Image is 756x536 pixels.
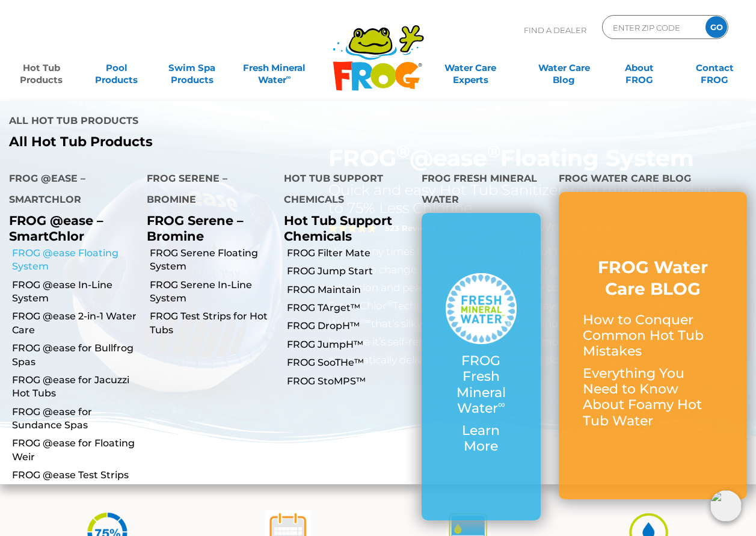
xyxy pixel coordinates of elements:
a: FROG Water Care BLOG How to Conquer Common Hot Tub Mistakes Everything You Need to Know About Foa... [583,256,723,436]
a: FROG @ease Test Strips [12,469,138,482]
a: Water CareBlog [535,56,593,80]
h3: FROG Water Care BLOG [583,256,723,300]
sup: ∞ [498,398,505,410]
a: FROG Test Strips for Hot Tubs [150,310,275,337]
h4: FROG @ease – SmartChlor [9,168,129,213]
a: FROG Serene In-Line System [150,279,275,306]
a: PoolProducts [87,56,146,80]
p: FROG Fresh Mineral Water [446,353,517,417]
a: FROG Filter Mate [287,247,413,260]
a: Hot Tub Support Chemicals [284,213,392,243]
a: Water CareExperts [423,56,518,80]
input: Zip Code Form [612,19,693,36]
h4: Hot Tub Support Chemicals [284,168,404,213]
a: FROG Fresh Mineral Water∞ Learn More [446,273,517,461]
a: FROG @ease In-Line System [12,279,138,306]
a: ContactFROG [686,56,744,80]
a: AboutFROG [610,56,668,80]
a: FROG Jump Start [287,265,413,278]
a: FROG JumpH™ [287,338,413,351]
a: FROG Maintain [287,283,413,297]
p: How to Conquer Common Hot Tub Mistakes [583,312,723,360]
a: FROG DropH™ [287,319,413,333]
p: Everything You Need to Know About Foamy Hot Tub Water [583,366,723,430]
h4: FROG Fresh Mineral Water [422,168,541,213]
a: FROG TArget™ [287,301,413,315]
h4: FROG Serene – Bromine [147,168,266,213]
h4: FROG Water Care Blog [559,168,747,192]
p: Find A Dealer [524,15,586,45]
a: FROG StoMPS™ [287,375,413,388]
input: GO [705,16,727,38]
a: FROG @ease 2-in-1 Water Care [12,310,138,337]
img: openIcon [710,490,742,522]
p: FROG Serene – Bromine [147,213,266,243]
a: FROG @ease Floating System [12,247,138,274]
sup: ∞ [286,73,291,81]
a: FROG @ease for Floating Weir [12,437,138,464]
a: FROG @ease for Bullfrog Spas [12,342,138,369]
p: FROG @ease – SmartChlor [9,213,129,243]
a: FROG @ease for Jacuzzi Hot Tubs [12,374,138,401]
a: FROG SooTHe™ [287,356,413,369]
a: Fresh MineralWater∞ [238,56,312,80]
h4: All Hot Tub Products [9,110,369,134]
p: Learn More [446,423,517,455]
a: FROG @ease for Sundance Spas [12,405,138,433]
a: Swim SpaProducts [162,56,221,80]
a: Hot TubProducts [12,56,70,80]
a: FROG Serene Floating System [150,247,275,274]
a: All Hot Tub Products [9,134,369,150]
